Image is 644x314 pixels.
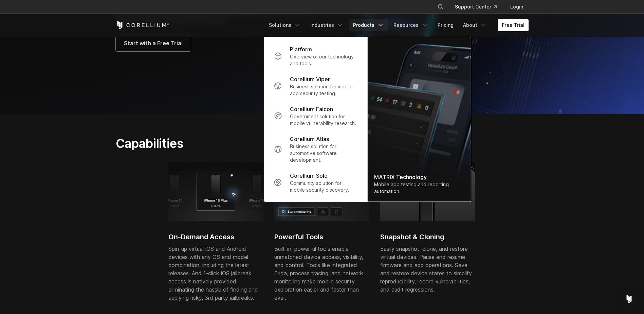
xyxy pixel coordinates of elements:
a: MATRIX Technology Mobile app testing and reporting automation. [367,37,471,202]
p: Spin-up virtual iOS and Android devices with any OS and model combination, including the latest r... [168,245,263,302]
button: Search [435,1,447,13]
a: Industries [306,19,348,31]
a: Support Center [449,1,502,13]
a: Corellium Atlas Business solution for automotive software development. [268,131,363,168]
h2: On-Demand Access [168,232,263,242]
a: Free Trial [498,19,529,31]
a: Corellium Viper Business solution for mobile app security testing. [268,71,363,101]
a: Platform Overview of our technology and tools. [268,41,363,71]
a: Start with a Free Trial [116,35,191,51]
div: Open Intercom Messenger [621,291,637,307]
div: Navigation Menu [265,19,529,31]
p: Community solution for mobile security discovery. [290,180,357,193]
h2: Snapshot & Cloning [380,232,475,242]
div: Mobile app testing and reporting automation. [374,181,464,195]
p: Platform [290,45,312,53]
p: Easily snapshot, clone, and restore virtual devices. Pause and resume firmware and app operations... [380,245,475,294]
a: Resources [389,19,432,31]
p: Corellium Solo [290,172,328,180]
p: Corellium Viper [290,75,330,83]
a: Solutions [265,19,305,31]
h2: Capabilities [116,136,386,151]
div: Navigation Menu [429,1,529,13]
p: Business solution for automotive software development. [290,143,357,163]
a: Products [349,19,388,31]
a: Corellium Falcon Government solution for mobile vulnerability research. [268,101,363,131]
p: Built-in, powerful tools enable unmatched device access, visibility, and control. Tools like inte... [274,245,369,302]
h2: Powerful Tools [274,232,369,242]
p: Corellium Atlas [290,135,329,143]
p: Corellium Falcon [290,105,333,113]
a: Corellium Solo Community solution for mobile security discovery. [268,168,363,197]
img: Matrix_WebNav_1x [367,37,471,202]
p: Overview of our technology and tools. [290,53,357,67]
a: About [459,19,491,31]
div: MATRIX Technology [374,173,464,181]
a: Login [505,1,529,13]
p: Business solution for mobile app security testing. [290,83,357,97]
p: Government solution for mobile vulnerability research. [290,113,357,127]
a: Corellium Home [116,21,170,29]
img: iPhone 17 Plus; 6 cores [168,162,263,221]
span: Start with a Free Trial [124,39,183,47]
a: Pricing [434,19,458,31]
